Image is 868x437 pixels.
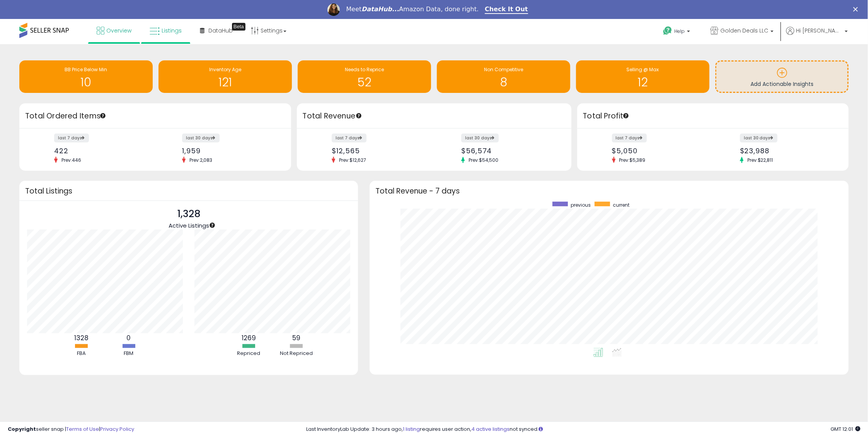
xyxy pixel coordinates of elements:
span: Needs to Reprice [345,66,384,73]
a: Selling @ Max 12 [576,60,709,93]
h3: Total Revenue - 7 days [375,188,843,194]
label: last 7 days [54,134,89,142]
span: Add Actionable Insights [750,80,813,88]
label: last 7 days [332,134,367,142]
label: last 7 days [612,134,647,142]
span: Prev: $5,389 [616,157,650,163]
a: BB Price Below Min 10 [19,60,153,93]
div: Tooltip anchor [355,112,362,119]
b: 0 [127,333,131,343]
span: Golden Deals LLC [720,27,768,34]
a: DataHub [194,19,239,42]
div: Tooltip anchor [622,112,629,119]
h3: Total Profit [583,111,843,122]
a: Add Actionable Insights [716,62,848,91]
a: Inventory Age 121 [159,60,292,93]
span: previous [571,202,591,208]
i: Get Help [663,26,672,36]
a: Golden Deals LLC [704,19,779,44]
div: Close [853,7,861,12]
div: 422 [54,147,149,155]
div: Tooltip anchor [99,112,106,119]
div: $12,565 [332,147,428,155]
b: 1328 [74,333,89,343]
label: last 30 days [182,134,220,142]
h3: Total Revenue [303,111,566,122]
span: Inventory Age [209,66,241,73]
span: Prev: $12,627 [335,157,370,163]
div: FBA [58,350,104,357]
h3: Total Listings [25,188,352,194]
div: Repriced [225,350,272,357]
h1: 121 [162,76,288,89]
span: Hi [PERSON_NAME] [796,27,842,34]
span: Active Listings [169,221,209,230]
h1: 12 [580,76,706,89]
div: $5,050 [612,147,707,155]
a: Settings [245,19,292,42]
span: BB Price Below Min [65,66,107,73]
div: FBM [106,350,152,357]
a: Overview [91,19,137,42]
span: Prev: 446 [58,157,85,163]
a: Help [657,20,698,44]
a: Listings [144,19,188,42]
span: DataHub [208,27,233,34]
a: Hi [PERSON_NAME] [786,27,848,44]
span: Prev: 2,083 [186,157,216,163]
i: DataHub... [362,5,399,13]
h1: 10 [23,76,149,89]
span: Prev: $54,500 [465,157,502,163]
h1: 52 [302,76,427,89]
div: Tooltip anchor [209,222,216,229]
label: last 30 days [740,134,778,142]
img: Profile image for Georgie [327,3,340,16]
span: Prev: $22,811 [744,157,777,163]
a: Non Competitive 8 [437,60,570,93]
span: current [613,202,629,208]
div: Tooltip anchor [232,23,246,31]
div: $56,574 [461,147,558,155]
div: $23,988 [740,147,835,155]
h1: 8 [441,76,566,89]
span: Help [674,28,685,34]
p: 1,328 [169,207,209,221]
label: last 30 days [461,134,499,142]
div: Meet Amazon Data, done right. [346,5,479,13]
div: 1,959 [182,147,277,155]
div: Not Repriced [273,350,319,357]
a: Check It Out [485,5,528,14]
span: Selling @ Max [627,66,659,73]
h3: Total Ordered Items [25,111,285,122]
span: Listings [162,27,182,34]
span: Overview [106,27,131,34]
a: Needs to Reprice 52 [298,60,431,93]
b: 1269 [242,333,256,343]
span: Non Competitive [484,66,523,73]
b: 59 [292,333,300,343]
